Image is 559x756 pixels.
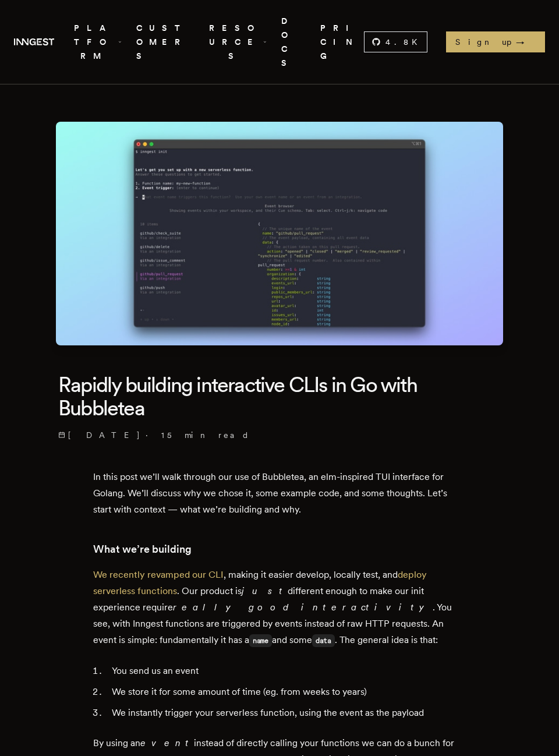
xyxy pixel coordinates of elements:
[516,36,536,48] span: →
[108,684,466,700] li: We store it for some amount of time (eg. from weeks to years)
[68,14,122,70] button: PLATFORM
[58,429,141,441] span: [DATE]
[68,21,122,63] span: PLATFORM
[446,31,545,52] a: Sign up
[93,541,466,557] h3: What we’re building
[312,634,335,647] code: data
[93,567,466,649] p: , making it easier develop, locally test, and . Our product is different enough to make our init ...
[93,469,466,518] p: In this post we’ll walk through our use of Bubbletea, an elm-inspired TUI interface for Golang. W...
[281,14,306,70] a: DOCS
[173,602,433,613] em: really good interactivity
[320,14,364,70] a: PRICING
[249,634,272,647] code: name
[58,373,501,420] h1: Rapidly building interactive CLIs in Go with Bubbletea
[108,705,466,721] li: We instantly trigger your serverless function, using the event as the payload
[242,585,288,596] em: just
[93,569,224,580] a: We recently revamped our CLI
[140,737,194,748] em: event
[108,663,466,679] li: You send us an event
[385,36,424,48] span: 4.8 K
[207,21,267,63] span: RESOURCES
[136,14,193,70] a: CUSTOMERS
[207,14,267,70] button: RESOURCES
[58,429,501,441] p: ·
[161,429,250,441] span: 15 min read
[56,122,503,345] img: Featured image for Rapidly building interactive CLIs in Go with Bubbletea blog post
